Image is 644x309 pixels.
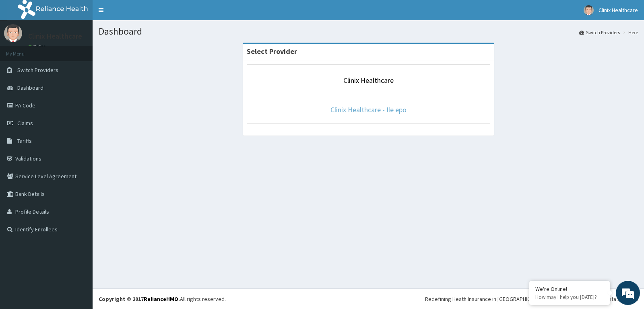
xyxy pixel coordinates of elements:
[330,105,407,114] a: Clinix Healthcare - Ile epo
[17,84,43,91] span: Dashboard
[17,137,32,144] span: Tariffs
[599,6,638,14] span: Clinix Healthcare
[28,44,47,49] a: Online
[579,29,620,36] a: Switch Providers
[535,294,604,301] p: How may I help you today?
[28,33,82,40] p: Clinix Healthcare
[17,66,58,74] span: Switch Providers
[535,285,604,293] div: We're Online!
[425,295,638,303] div: Redefining Heath Insurance in [GEOGRAPHIC_DATA] using Telemedicine and Data Science!
[93,288,644,309] footer: All rights reserved.
[99,26,638,37] h1: Dashboard
[247,47,297,56] strong: Select Provider
[4,24,22,42] img: User Image
[621,29,638,36] li: Here
[144,295,178,303] a: RelianceHMO
[99,295,180,303] strong: Copyright © 2017 .
[343,76,394,85] a: Clinix Healthcare
[584,5,594,15] img: User Image
[17,119,33,127] span: Claims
